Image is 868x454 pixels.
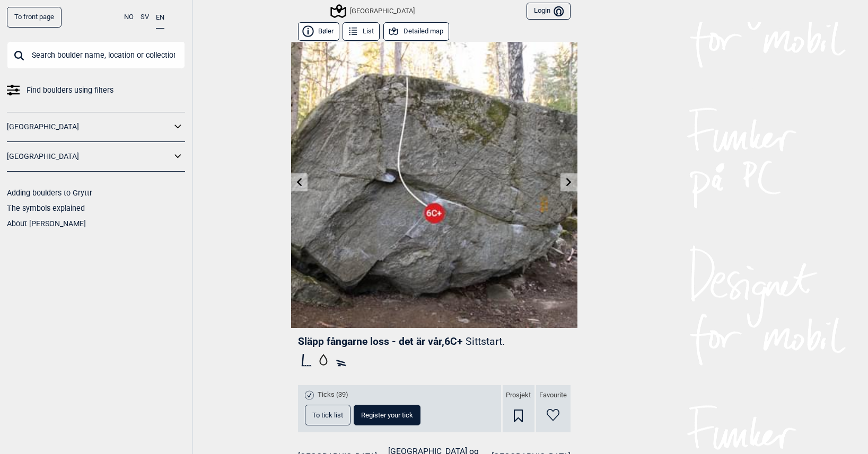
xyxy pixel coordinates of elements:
button: Bøler [298,22,339,41]
a: [GEOGRAPHIC_DATA] [7,119,171,135]
a: To front page [7,7,62,28]
span: To tick list [312,412,343,419]
button: SV [141,7,149,28]
div: Prosjekt [503,385,534,432]
span: Favourite [539,391,567,400]
span: Ticks (39) [318,390,348,399]
span: Register your tick [361,412,413,419]
button: Detailed map [383,22,449,41]
button: Login [527,3,570,20]
button: To tick list [305,405,350,425]
div: [GEOGRAPHIC_DATA] [332,5,415,17]
a: [GEOGRAPHIC_DATA] [7,149,171,164]
button: EN [156,7,164,29]
span: Find boulders using filters [27,83,113,98]
p: Sittstart. [466,335,505,348]
a: Find boulders using filters [7,83,185,98]
button: Register your tick [354,405,420,425]
button: List [343,22,380,41]
a: Adding boulders to Gryttr [7,189,92,197]
a: About [PERSON_NAME] [7,219,86,228]
input: Search boulder name, location or collection [7,41,185,69]
button: NO [124,7,134,28]
span: Släpp fångarne loss - det är vår , 6C+ [298,335,463,348]
a: The symbols explained [7,204,85,212]
img: Slapp fangarne loss det ar var 200416 [291,42,577,328]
